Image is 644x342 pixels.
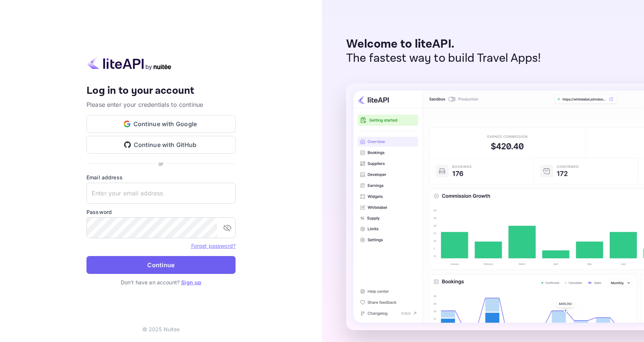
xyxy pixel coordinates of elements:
[191,242,236,249] a: Forget password?
[86,183,236,204] input: Enter your email address
[86,208,236,216] label: Password
[86,136,236,154] button: Continue with GitHub
[86,173,236,181] label: Email address
[220,220,235,235] button: toggle password visibility
[181,279,201,285] a: Sign up
[86,256,236,274] button: Continue
[142,325,180,333] p: © 2025 Nuitee
[86,56,172,70] img: liteapi
[86,84,236,98] h4: Log in to your account
[86,278,236,286] p: Don't have an account?
[158,160,163,167] p: or
[346,37,541,51] p: Welcome to liteAPI.
[191,243,236,249] a: Forget password?
[346,51,541,65] p: The fastest way to build Travel Apps!
[86,115,236,133] button: Continue with Google
[86,100,236,109] p: Please enter your credentials to continue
